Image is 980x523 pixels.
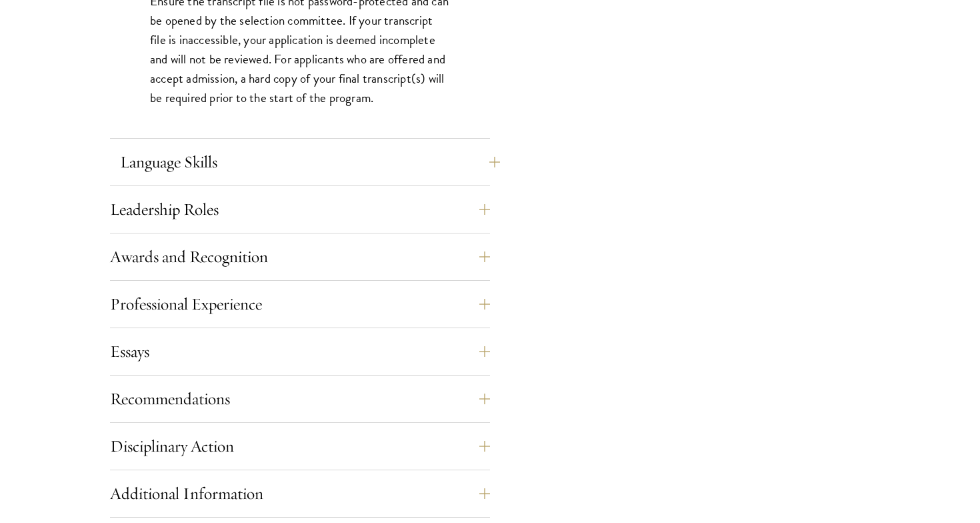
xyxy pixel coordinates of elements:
button: Language Skills [120,146,500,178]
button: Essays [110,336,490,368]
button: Additional Information [110,478,490,510]
button: Professional Experience [110,288,490,320]
button: Awards and Recognition [110,241,490,273]
button: Recommendations [110,383,490,415]
button: Leadership Roles [110,193,490,225]
button: Disciplinary Action [110,430,490,462]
